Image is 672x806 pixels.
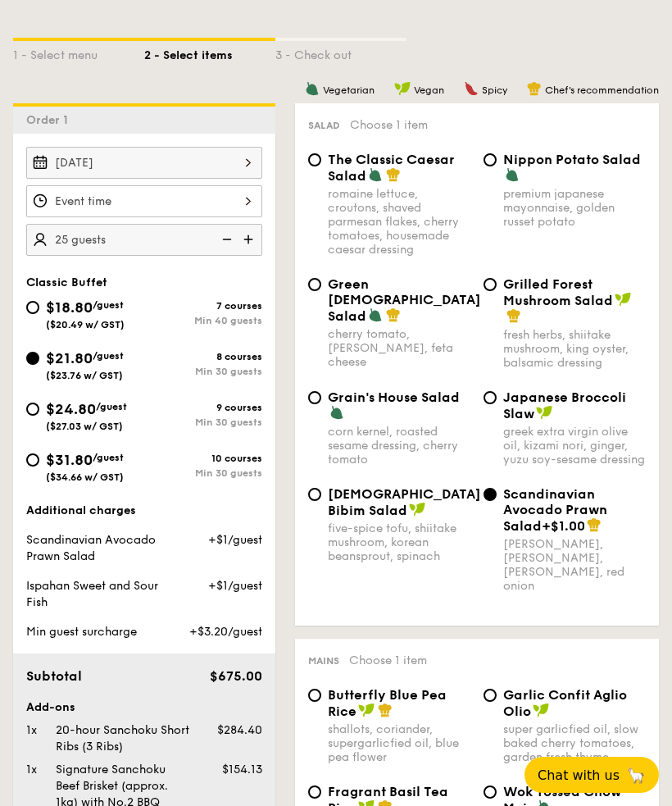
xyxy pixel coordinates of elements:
input: Scandinavian Avocado Prawn Salad+$1.00[PERSON_NAME], [PERSON_NAME], [PERSON_NAME], red onion [484,488,497,501]
input: Grilled Forest Mushroom Saladfresh herbs, shiitake mushroom, king oyster, balsamic dressing [484,278,497,291]
img: icon-chef-hat.a58ddaea.svg [386,167,401,182]
span: Ispahan Sweet and Sour Fish [26,579,158,609]
span: $284.40 [217,723,262,737]
div: five-spice tofu, shiitake mushroom, korean beansprout, spinach [328,521,470,563]
span: +$1/guest [208,579,262,593]
span: $18.80 [46,298,93,316]
img: icon-chef-hat.a58ddaea.svg [386,307,401,322]
span: Nippon Potato Salad [503,152,641,167]
input: $31.80/guest($34.66 w/ GST)10 coursesMin 30 guests [26,453,39,467]
div: super garlicfied oil, slow baked cherry tomatoes, garden fresh thyme [503,722,646,764]
input: $18.80/guest($20.49 w/ GST)7 coursesMin 40 guests [26,301,39,314]
span: /guest [93,452,124,463]
span: ($34.66 w/ GST) [46,471,124,483]
div: 1 - Select menu [13,41,144,64]
div: Additional charges [26,503,262,519]
img: icon-vegan.f8ff3823.svg [394,81,411,96]
span: Spicy [482,84,507,96]
img: icon-chef-hat.a58ddaea.svg [506,308,521,323]
div: 20-hour Sanchoku Short Ribs (3 Ribs) [49,722,198,755]
span: /guest [93,350,124,362]
span: 🦙 [626,766,646,785]
span: $154.13 [222,763,262,776]
span: Scandinavian Avocado Prawn Salad [503,486,607,534]
input: $24.80/guest($27.03 w/ GST)9 coursesMin 30 guests [26,403,39,416]
input: Grain's House Saladcorn kernel, roasted sesame dressing, cherry tomato [308,391,321,404]
div: Min 30 guests [144,467,262,479]
input: [DEMOGRAPHIC_DATA] Bibim Saladfive-spice tofu, shiitake mushroom, korean beansprout, spinach [308,488,321,501]
span: +$3.20/guest [189,625,262,639]
div: 2 - Select items [144,41,275,64]
input: Fragrant Basil Tea Ricethai basil, european basil, shallot scented sesame oil, barley multigrain ... [308,786,321,799]
span: Subtotal [26,668,82,684]
img: icon-chef-hat.a58ddaea.svg [527,81,542,96]
input: The Classic Caesar Saladromaine lettuce, croutons, shaved parmesan flakes, cherry tomatoes, house... [308,153,321,166]
img: icon-chef-hat.a58ddaea.svg [587,517,602,532]
div: shallots, coriander, supergarlicfied oil, blue pea flower [328,722,470,764]
div: greek extra virgin olive oil, kizami nori, ginger, yuzu soy-sesame dressing [503,425,646,467]
div: romaine lettuce, croutons, shaved parmesan flakes, cherry tomatoes, housemade caesar dressing [328,187,470,257]
input: Number of guests [26,224,262,256]
span: Classic Buffet [26,275,107,289]
span: Scandinavian Avocado Prawn Salad [26,533,156,563]
span: /guest [96,401,127,412]
input: Event time [26,185,262,217]
span: Salad [308,120,340,131]
span: Chef's recommendation [545,84,659,96]
span: Butterfly Blue Pea Rice [328,687,447,719]
span: Chat with us [538,767,620,783]
input: Event date [26,147,262,179]
div: Min 30 guests [144,366,262,377]
span: Garlic Confit Aglio Olio [503,687,627,719]
img: icon-chef-hat.a58ddaea.svg [378,703,393,717]
img: icon-vegetarian.fe4039eb.svg [305,81,320,96]
span: Japanese Broccoli Slaw [503,389,626,421]
div: 9 courses [144,402,262,413]
div: Min 40 guests [144,315,262,326]
img: icon-vegetarian.fe4039eb.svg [368,307,383,322]
span: +$1/guest [208,533,262,547]
span: Choose 1 item [350,118,428,132]
img: icon-vegetarian.fe4039eb.svg [329,405,344,420]
span: Grain's House Salad [328,389,460,405]
div: 3 - Check out [275,41,406,64]
span: $675.00 [210,668,262,684]
span: Vegan [414,84,444,96]
div: corn kernel, roasted sesame dressing, cherry tomato [328,425,470,467]
span: Green [DEMOGRAPHIC_DATA] Salad [328,276,481,324]
span: Grilled Forest Mushroom Salad [503,276,613,308]
img: icon-vegan.f8ff3823.svg [409,502,425,517]
div: Add-ons [26,699,262,716]
img: icon-vegetarian.fe4039eb.svg [505,167,520,182]
span: Min guest surcharge [26,625,137,639]
span: $31.80 [46,451,93,469]
span: +$1.00 [542,518,585,534]
img: icon-vegetarian.fe4039eb.svg [368,167,383,182]
span: Order 1 [26,113,75,127]
input: Green [DEMOGRAPHIC_DATA] Saladcherry tomato, [PERSON_NAME], feta cheese [308,278,321,291]
img: icon-vegan.f8ff3823.svg [615,292,631,307]
span: Mains [308,655,339,667]
div: Min 30 guests [144,417,262,428]
span: /guest [93,299,124,311]
input: Garlic Confit Aglio Oliosuper garlicfied oil, slow baked cherry tomatoes, garden fresh thyme [484,689,497,702]
button: Chat with us🦙 [524,757,659,793]
span: ($23.76 w/ GST) [46,370,123,381]
div: fresh herbs, shiitake mushroom, king oyster, balsamic dressing [503,328,646,370]
div: [PERSON_NAME], [PERSON_NAME], [PERSON_NAME], red onion [503,537,646,593]
img: icon-reduce.1d2dbef1.svg [213,224,238,255]
div: cherry tomato, [PERSON_NAME], feta cheese [328,327,470,369]
span: Choose 1 item [349,653,427,667]
div: 10 courses [144,453,262,464]
span: $24.80 [46,400,96,418]
span: [DEMOGRAPHIC_DATA] Bibim Salad [328,486,481,518]
input: Nippon Potato Saladpremium japanese mayonnaise, golden russet potato [484,153,497,166]
img: icon-vegan.f8ff3823.svg [533,703,549,717]
img: icon-spicy.37a8142b.svg [464,81,479,96]
span: $21.80 [46,349,93,367]
span: Vegetarian [323,84,375,96]
input: Japanese Broccoli Slawgreek extra virgin olive oil, kizami nori, ginger, yuzu soy-sesame dressing [484,391,497,404]
div: 8 courses [144,351,262,362]
span: The Classic Caesar Salad [328,152,455,184]
img: icon-vegan.f8ff3823.svg [536,405,552,420]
